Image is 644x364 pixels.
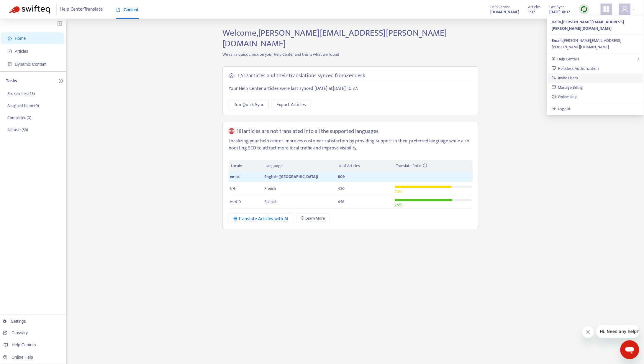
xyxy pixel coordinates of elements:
span: home [8,36,12,40]
span: Help Centers [12,342,36,347]
span: Last Sync [550,4,565,10]
span: global [229,128,235,135]
th: Language [263,160,337,172]
a: Helpdesk Authorization [552,65,599,72]
span: Dynamic Content [15,62,46,67]
strong: 1517 [528,9,535,15]
th: Locale [229,160,263,172]
span: es-419 [230,198,241,205]
span: Spanish [265,198,278,205]
span: Learn More [306,215,325,222]
iframe: Message from company [597,325,639,338]
p: Broken links ( 58 ) [7,90,35,97]
a: Glossary [3,330,28,335]
span: Welcome, [PERSON_NAME][EMAIL_ADDRESS][PERSON_NAME][DOMAIN_NAME] [222,26,447,51]
span: 458 [338,198,344,205]
p: Tasks [6,78,17,85]
button: Export Articles [272,100,311,109]
span: user [621,6,628,13]
button: Translate Articles with AI [229,214,293,223]
iframe: Button to launch messaging window [620,340,639,359]
a: Invite Users [552,75,578,81]
a: [DOMAIN_NAME] [491,9,520,15]
span: 74 % [395,188,402,195]
span: book [116,8,120,12]
img: Swifteq [9,5,50,14]
span: Export Articles [276,101,306,108]
span: Home [15,36,26,41]
a: Online Help [3,355,33,360]
h5: 1,517 articles and their translations synced from Zendesk [237,73,365,79]
strong: Email: [552,37,563,44]
p: We ran a quick check on your Help Center and this is what we found [218,51,484,57]
p: All tasks ( 58 ) [7,127,28,133]
strong: Hello, [PERSON_NAME][EMAIL_ADDRESS][PERSON_NAME][DOMAIN_NAME] [552,19,624,32]
img: sync.dc5367851b00ba804db3.png [581,6,588,13]
p: Assigned to me ( 0 ) [7,103,39,109]
span: appstore [603,6,610,13]
span: Content [116,7,138,12]
span: container [8,62,12,66]
span: cloud-sync [229,73,235,79]
p: Completed ( 0 ) [7,115,31,121]
span: French [265,185,276,192]
span: Articles [15,49,28,54]
span: 450 [338,185,345,192]
th: # of Articles [337,160,394,172]
iframe: Close message [582,326,594,338]
strong: [DATE] 10:37 [550,9,570,15]
span: Help Center [491,4,510,10]
span: right [637,57,640,61]
span: account-book [8,49,12,53]
span: Help Center Translate [60,4,103,15]
div: Translate Ratio [396,163,471,169]
span: fr-fr [230,185,237,192]
a: Settings [3,319,26,324]
a: Learn More [296,214,330,223]
span: Help Centers [558,56,579,62]
a: Manage Billing [552,84,583,91]
p: Localizing your help center improves customer satisfaction by providing support in their preferre... [229,138,473,152]
span: en-us [230,173,240,180]
button: Run Quick Sync [229,100,269,109]
span: Articles [528,4,541,10]
div: Translate Articles with AI [233,215,289,223]
span: plus-circle [59,79,63,83]
h5: 181 articles are not translated into all the supported languages [237,128,379,135]
span: Run Quick Sync [233,101,264,108]
div: [PERSON_NAME][EMAIL_ADDRESS][PERSON_NAME][DOMAIN_NAME] [552,37,639,50]
p: Your Help Center articles were last synced [DATE] at [DATE] 10:37 . [229,85,473,92]
span: 75 % [395,202,402,208]
span: 609 [338,173,345,180]
a: Logout [552,106,571,112]
span: English ([GEOGRAPHIC_DATA]) [265,173,318,180]
a: Online Help [552,93,578,100]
